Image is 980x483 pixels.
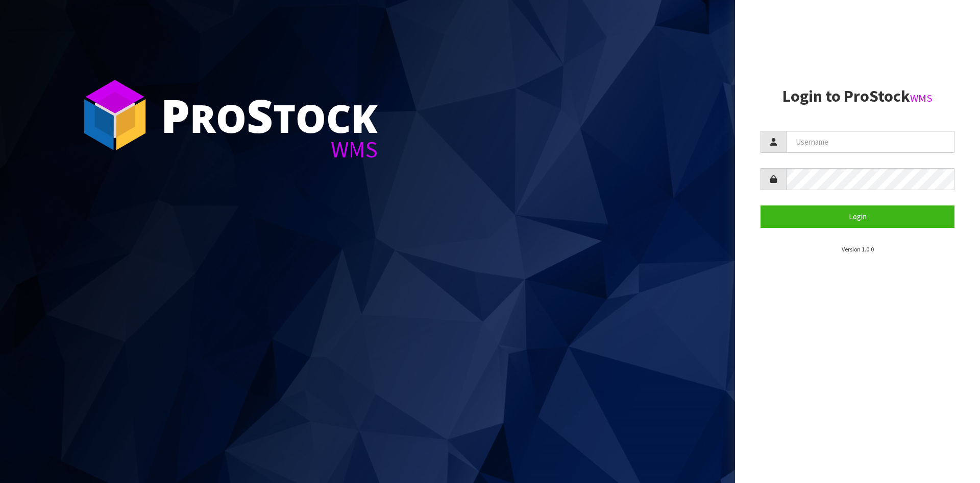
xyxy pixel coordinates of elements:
[247,84,273,146] span: S
[77,77,153,153] img: ProStock Cube
[842,245,874,253] small: Version 1.0.0
[761,205,954,227] button: Login
[161,138,378,161] div: WMS
[910,91,933,105] small: WMS
[761,87,954,105] h2: Login to ProStock
[786,131,954,153] input: Username
[161,92,378,138] div: ro tock
[161,84,190,146] span: P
